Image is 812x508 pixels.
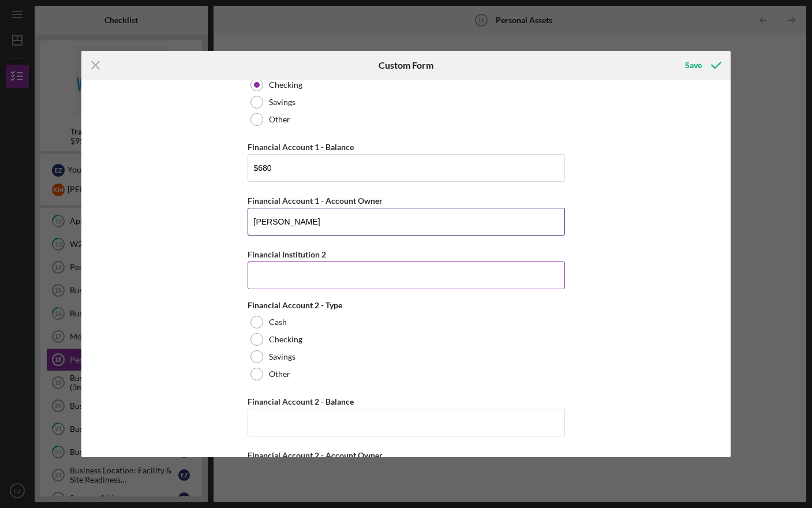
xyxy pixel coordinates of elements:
[248,450,383,460] label: Financial Account 2 - Account Owner
[269,369,290,379] label: Other
[269,352,295,361] label: Savings
[673,54,731,77] button: Save
[248,397,354,406] label: Financial Account 2 - Balance
[248,301,565,310] div: Financial Account 2 - Type
[248,249,326,259] label: Financial Institution 2
[269,115,290,124] label: Other
[248,142,354,152] label: Financial Account 1 - Balance
[269,98,295,107] label: Savings
[248,196,383,206] label: Financial Account 1 - Account Owner
[379,60,433,70] h6: Custom Form
[685,54,702,77] div: Save
[269,317,287,327] label: Cash
[269,80,302,89] label: Checking
[269,335,302,344] label: Checking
